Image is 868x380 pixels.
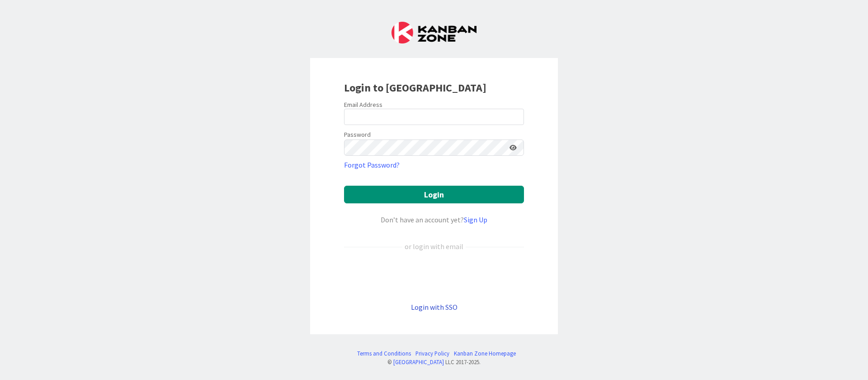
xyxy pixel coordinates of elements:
[353,358,516,366] div: © LLC 2017- 2025 .
[344,130,371,139] label: Password
[411,303,458,312] a: Login with SSO
[402,241,466,252] div: or login with email
[344,101,382,109] label: Email Address
[344,186,524,203] button: Login
[415,349,449,358] a: Privacy Policy
[454,349,516,358] a: Kanban Zone Homepage
[344,214,524,225] div: Don’t have an account yet?
[357,349,411,358] a: Terms and Conditions
[464,215,487,224] a: Sign Up
[393,358,444,366] a: [GEOGRAPHIC_DATA]
[340,267,528,287] iframe: Sign in with Google Button
[344,81,486,95] b: Login to [GEOGRAPHIC_DATA]
[392,22,476,43] img: Kanban Zone
[344,159,400,170] a: Forgot Password?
